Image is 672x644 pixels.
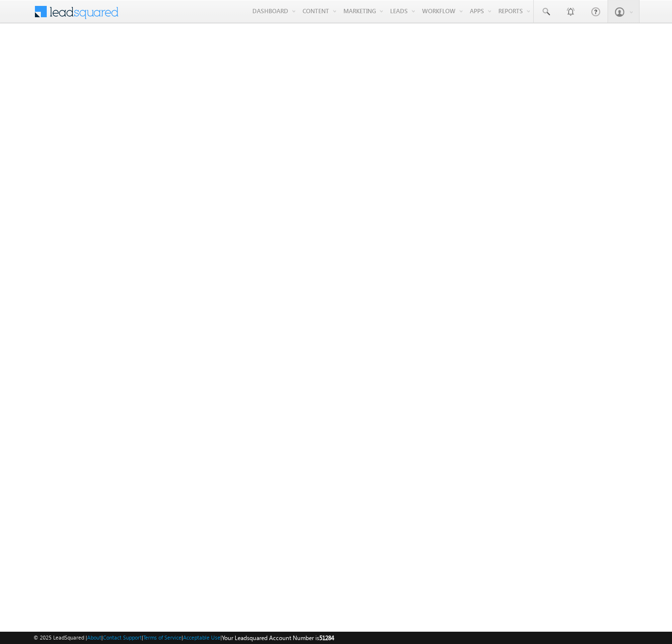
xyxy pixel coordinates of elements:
a: Acceptable Use [183,634,220,641]
a: About [87,634,101,641]
span: Your Leadsquared Account Number is [222,634,334,642]
span: 51284 [319,634,334,642]
a: Terms of Service [143,634,182,641]
a: Contact Support [103,634,142,641]
span: © 2025 LeadSquared | | | | | [33,633,334,643]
